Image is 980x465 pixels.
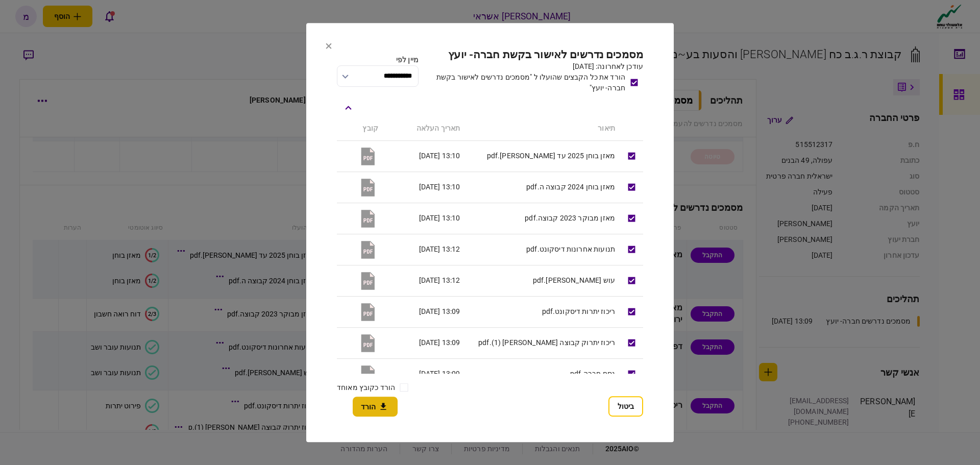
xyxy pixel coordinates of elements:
td: מאזן בוחן 2025 עד [PERSON_NAME].pdf [465,140,620,172]
label: הורד כקובץ מאוחד [337,382,395,393]
button: הורד [353,397,398,417]
div: עודכן לאחרונה: [DATE] [424,61,643,72]
th: קובץ [337,117,383,141]
td: 13:10 [DATE] [383,172,465,203]
td: נסח חברה.pdf [465,358,620,389]
td: 13:09 [DATE] [383,358,465,389]
td: 13:12 [DATE] [383,234,465,265]
td: עוש [PERSON_NAME].pdf [465,265,620,296]
td: תנועות אחרונות דיסקונט.pdf [465,234,620,265]
button: ביטול [608,396,643,417]
td: 13:09 [DATE] [383,296,465,327]
div: הורד את כל הקבצים שהועלו ל "מסמכים נדרשים לאישור בקשת חברה- יועץ" [424,72,625,93]
td: 13:12 [DATE] [383,265,465,296]
td: 13:10 [DATE] [383,140,465,172]
th: תיאור [465,117,620,141]
td: 13:10 [DATE] [383,203,465,234]
div: מיין לפי [337,55,419,65]
td: ריכוז יתרוק קבוצה [PERSON_NAME] (1).pdf [465,327,620,358]
th: תאריך העלאה [383,117,465,141]
td: מאזן בוחן 2024 קבוצה ה.pdf [465,172,620,203]
td: 13:09 [DATE] [383,327,465,358]
td: ריכוז יתרות דיסקונט.pdf [465,296,620,327]
td: מאזן מבוקר 2023 קבוצה.pdf [465,203,620,234]
h2: מסמכים נדרשים לאישור בקשת חברה- יועץ [424,48,643,61]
